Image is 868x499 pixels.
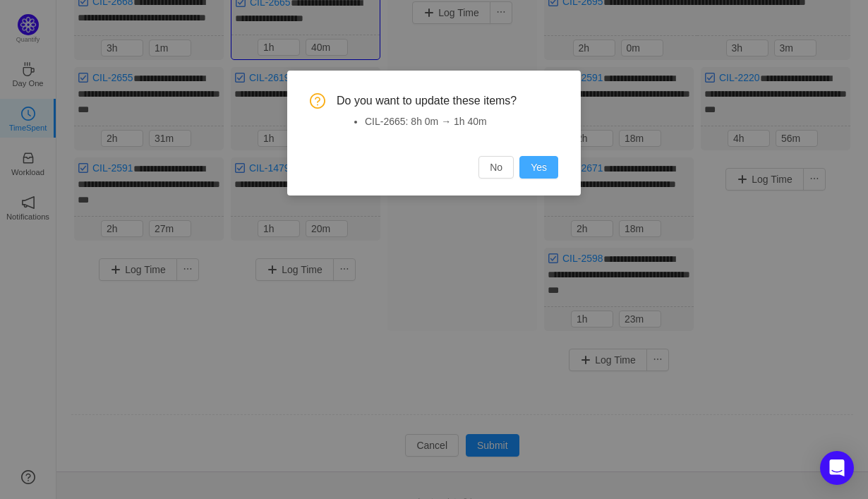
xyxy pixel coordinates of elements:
[519,156,558,179] button: Yes
[820,451,854,485] div: Open Intercom Messenger
[365,114,558,129] li: CIL-2665: 8h 0m → 1h 40m
[337,93,558,109] span: Do you want to update these items?
[478,156,514,179] button: No
[310,93,325,109] i: icon: question-circle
